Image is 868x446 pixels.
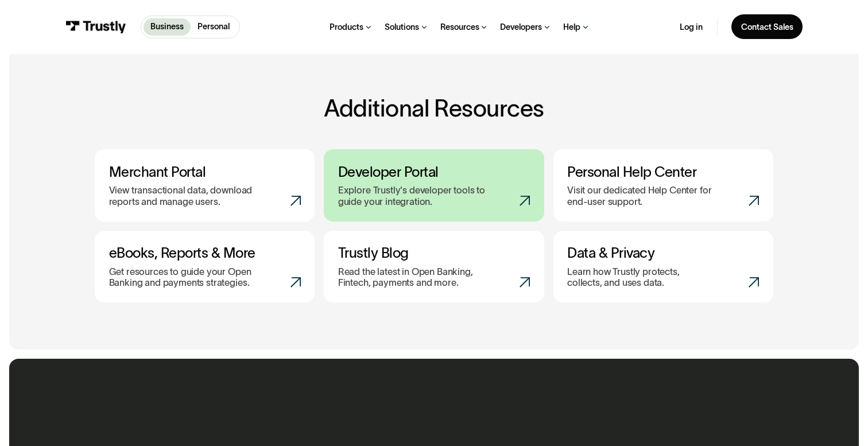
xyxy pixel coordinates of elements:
[324,231,544,302] a: Trustly BlogRead the latest in Open Banking, Fintech, payments and more.
[109,245,301,261] h3: eBooks, Reports & More
[150,21,184,33] p: Business
[500,22,542,33] div: Developers
[65,21,126,33] img: Trustly Logo
[95,96,773,122] h2: Additional Resources
[440,22,479,33] div: Resources
[191,18,237,36] a: Personal
[563,22,580,33] div: Help
[95,149,315,221] a: Merchant PortalView transactional data, download reports and manage users.
[567,185,722,207] p: Visit our dedicated Help Center for end-user support.
[338,245,530,261] h3: Trustly Blog
[741,22,793,33] div: Contact Sales
[338,164,530,180] h3: Developer Portal
[324,149,544,221] a: Developer PortalExplore Trustly's developer tools to guide your integration.
[567,266,705,289] p: Learn how Trustly protects, collects, and uses data.
[680,22,703,33] a: Log in
[553,149,773,221] a: Personal Help CenterVisit our dedicated Help Center for end-user support.
[109,266,264,289] p: Get resources to guide your Open Banking and payments strategies.
[338,185,493,207] p: Explore Trustly's developer tools to guide your integration.
[567,245,759,261] h3: Data & Privacy
[109,185,264,207] p: View transactional data, download reports and manage users.
[144,18,191,36] a: Business
[553,231,773,302] a: Data & PrivacyLearn how Trustly protects, collects, and uses data.
[338,266,493,289] p: Read the latest in Open Banking, Fintech, payments and more.
[330,22,363,33] div: Products
[731,14,803,39] a: Contact Sales
[385,22,419,33] div: Solutions
[197,21,230,33] p: Personal
[109,164,301,180] h3: Merchant Portal
[95,231,315,302] a: eBooks, Reports & MoreGet resources to guide your Open Banking and payments strategies.
[567,164,759,180] h3: Personal Help Center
